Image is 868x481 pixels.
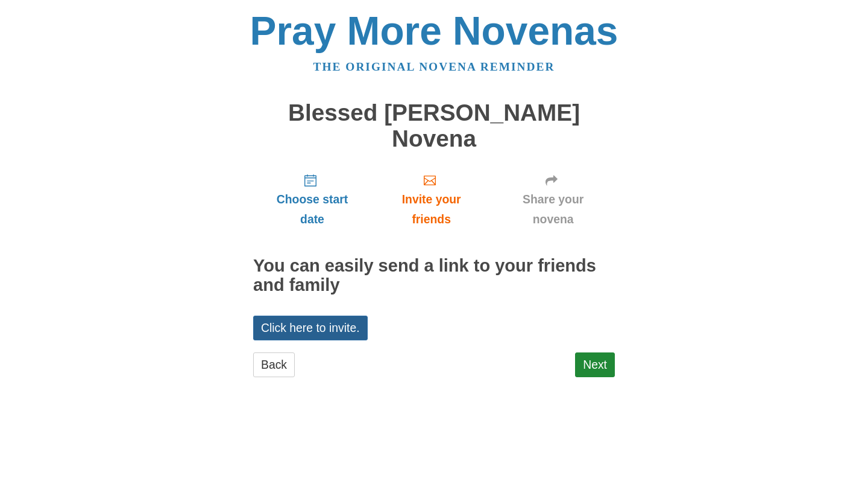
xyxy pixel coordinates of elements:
a: Share your novena [491,164,615,235]
a: Back [253,352,295,377]
a: Pray More Novenas [250,8,618,53]
a: Click here to invite. [253,316,368,340]
span: Share your novena [503,190,603,229]
h2: You can easily send a link to your friends and family [253,256,615,295]
a: Invite your friends [371,164,491,235]
a: The original novena reminder [313,60,555,73]
a: Choose start date [253,164,371,235]
h1: Blessed [PERSON_NAME] Novena [253,100,615,151]
span: Invite your friends [383,190,479,229]
span: Choose start date [265,190,359,229]
a: Next [575,352,615,377]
